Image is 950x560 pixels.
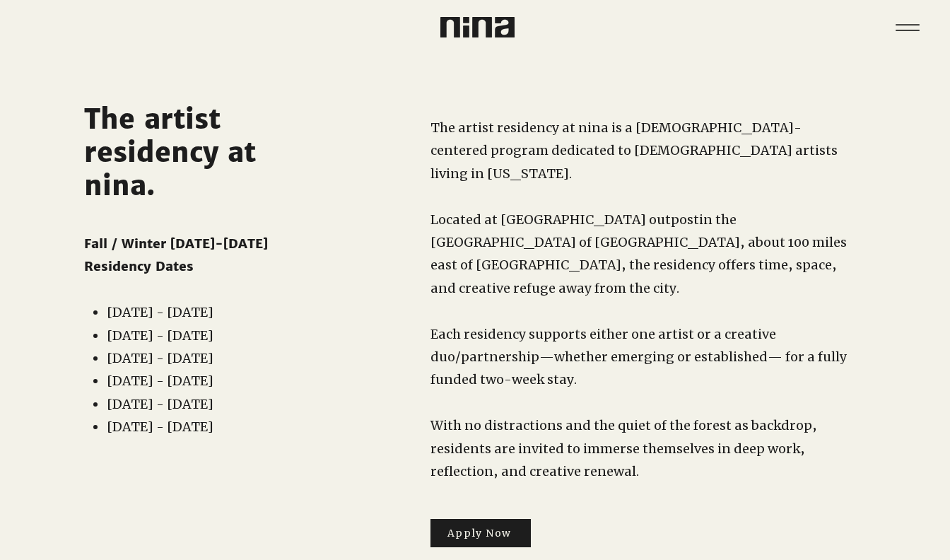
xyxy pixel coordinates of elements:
span: [DATE] - [DATE] [107,373,213,389]
span: The artist residency at nina. [84,103,256,202]
span: Located at [GEOGRAPHIC_DATA] outpost [430,211,699,228]
span: [DATE] - [DATE] [107,327,213,344]
span: Each residency supports either one artist or a creative duo/partnership—whether emerging or estab... [430,326,847,388]
span: [DATE] - [DATE] [107,304,213,320]
span: With no distractions and the quiet of the forest as backdrop, residents are invited to immerse th... [430,417,817,479]
img: Nina Logo CMYK_Charcoal.png [440,17,515,37]
span: in the [GEOGRAPHIC_DATA] of [GEOGRAPHIC_DATA], about 100 miles east of [GEOGRAPHIC_DATA], the res... [430,211,847,296]
a: Apply Now [430,519,531,547]
span: [DATE] - [DATE] [107,350,213,366]
span: [DATE] - [DATE] [107,396,213,412]
span: Apply Now [447,527,512,539]
nav: Site [886,6,929,49]
span: The artist residency at nina is a [DEMOGRAPHIC_DATA]-centered program dedicated to [DEMOGRAPHIC_D... [430,119,838,182]
button: Menu [886,6,929,49]
span: [DATE] - [DATE] [107,419,213,435]
span: Fall / Winter [DATE]-[DATE] Residency Dates [84,235,268,274]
